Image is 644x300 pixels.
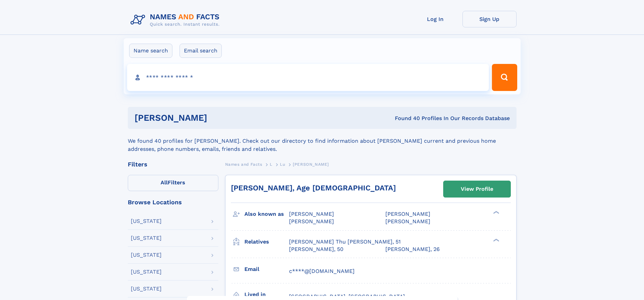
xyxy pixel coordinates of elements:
[135,114,301,122] h1: [PERSON_NAME]
[131,218,162,224] div: [US_STATE]
[293,162,329,167] span: [PERSON_NAME]
[225,160,262,168] a: Names and Facts
[244,236,289,248] h3: Relatives
[231,184,396,192] a: [PERSON_NAME], Age [DEMOGRAPHIC_DATA]
[301,115,510,122] div: Found 40 Profiles In Our Records Database
[128,129,517,153] div: We found 40 profiles for [PERSON_NAME]. Check out our directory to find information about [PERSON...
[289,218,334,225] span: [PERSON_NAME]
[385,211,430,217] span: [PERSON_NAME]
[280,162,285,167] span: Lu
[270,162,272,167] span: L
[270,160,272,168] a: L
[128,199,218,205] div: Browse Locations
[385,218,430,225] span: [PERSON_NAME]
[280,160,285,168] a: Lu
[289,211,334,217] span: [PERSON_NAME]
[131,235,162,241] div: [US_STATE]
[289,246,343,253] a: [PERSON_NAME], 50
[131,252,162,258] div: [US_STATE]
[129,44,172,58] label: Name search
[289,293,405,300] span: [GEOGRAPHIC_DATA], [GEOGRAPHIC_DATA]
[492,210,500,215] div: ❯
[492,64,517,91] button: Search Button
[180,44,222,58] label: Email search
[385,246,440,253] a: [PERSON_NAME], 26
[461,181,493,197] div: View Profile
[131,286,162,292] div: [US_STATE]
[161,179,168,186] span: All
[444,181,510,197] a: View Profile
[128,175,218,191] label: Filters
[128,11,225,29] img: Logo Names and Facts
[244,263,289,275] h3: Email
[127,64,489,91] input: search input
[244,208,289,220] h3: Also known as
[462,11,517,27] a: Sign Up
[408,11,462,27] a: Log In
[128,161,218,167] div: Filters
[289,238,401,246] a: [PERSON_NAME] Thu [PERSON_NAME], 51
[492,238,500,242] div: ❯
[131,269,162,275] div: [US_STATE]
